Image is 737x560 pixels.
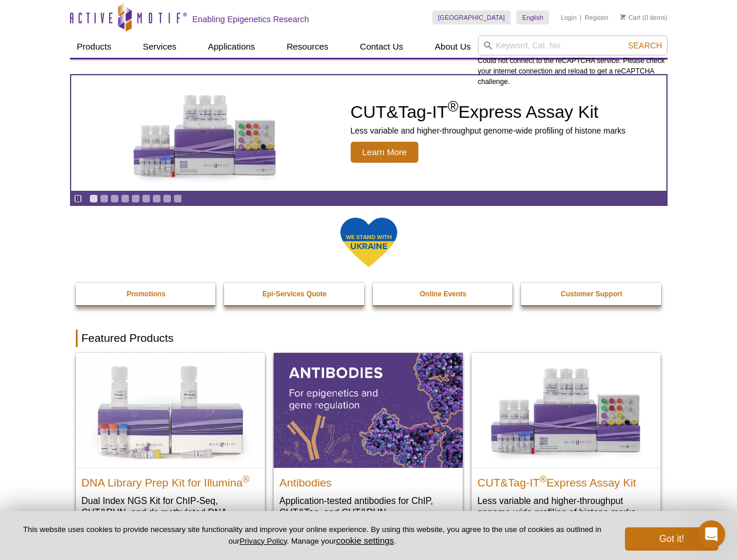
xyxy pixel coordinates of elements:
sup: ® [448,98,458,114]
a: Online Events [373,283,514,305]
a: Register [585,13,609,22]
h2: Featured Products [76,330,662,347]
h2: CUT&Tag-IT Express Assay Kit [477,471,655,489]
button: Search [624,40,665,51]
sup: ® [540,474,547,484]
a: CUT&Tag-IT® Express Assay Kit CUT&Tag-IT®Express Assay Kit Less variable and higher-throughput ge... [471,353,661,530]
a: Products [70,36,118,58]
a: Go to slide 8 [163,194,172,203]
h2: CUT&Tag-IT Express Assay Kit [351,103,626,121]
iframe: Intercom live chat [697,520,725,548]
span: Search [628,41,662,50]
img: DNA Library Prep Kit for Illumina [76,353,265,467]
a: Go to slide 3 [110,194,119,203]
a: Promotions [76,283,217,305]
a: Toggle autoplay [74,194,82,203]
a: Login [561,13,577,22]
a: DNA Library Prep Kit for Illumina DNA Library Prep Kit for Illumina® Dual Index NGS Kit for ChIP-... [76,353,265,541]
img: CUT&Tag-IT Express Assay Kit [109,69,301,197]
a: Go to slide 7 [152,194,161,203]
a: Contact Us [353,36,410,58]
a: Go to slide 4 [121,194,130,203]
strong: Online Events [420,290,466,298]
h2: DNA Library Prep Kit for Illumina [82,471,259,489]
a: Privacy Policy [239,537,287,545]
a: Customer Support [521,283,662,305]
sup: ® [243,474,250,484]
article: CUT&Tag-IT Express Assay Kit [71,75,666,191]
div: Could not connect to the reCAPTCHA service. Please check your internet connection and reload to g... [478,36,668,87]
img: CUT&Tag-IT® Express Assay Kit [471,353,661,467]
input: Keyword, Cat. No. [478,36,668,55]
li: | [580,10,582,24]
a: CUT&Tag-IT Express Assay Kit CUT&Tag-IT®Express Assay Kit Less variable and higher-throughput gen... [71,75,666,191]
p: Dual Index NGS Kit for ChIP-Seq, CUT&RUN, and ds methylated DNA assays. [82,495,259,530]
a: [GEOGRAPHIC_DATA] [432,10,511,24]
p: Less variable and higher-throughput genome-wide profiling of histone marks [351,125,626,136]
a: Services [136,36,184,58]
img: All Antibodies [274,353,463,467]
p: This website uses cookies to provide necessary site functionality and improve your online experie... [19,524,606,547]
a: Cart [620,13,641,22]
a: Go to slide 1 [89,194,98,203]
p: Less variable and higher-throughput genome-wide profiling of histone marks​. [477,495,655,519]
strong: Customer Support [561,290,622,298]
a: Applications [201,36,262,58]
h2: Antibodies [280,471,457,489]
h2: Enabling Epigenetics Research [193,14,309,24]
a: Go to slide 2 [100,194,109,203]
a: English [516,10,549,24]
button: cookie settings [336,535,394,545]
img: We Stand With Ukraine [340,216,398,268]
a: Go to slide 6 [142,194,151,203]
a: Resources [280,36,336,58]
strong: Epi-Services Quote [263,290,327,298]
p: Application-tested antibodies for ChIP, CUT&Tag, and CUT&RUN. [280,495,457,519]
strong: Promotions [127,290,166,298]
a: Go to slide 9 [173,194,182,203]
a: All Antibodies Antibodies Application-tested antibodies for ChIP, CUT&Tag, and CUT&RUN. [274,353,463,530]
img: Your Cart [620,14,626,20]
button: Got it! [625,527,718,551]
a: About Us [428,36,478,58]
a: Go to slide 5 [131,194,140,203]
span: Learn More [351,142,419,163]
a: Epi-Services Quote [224,283,365,305]
li: (0 items) [620,10,668,24]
